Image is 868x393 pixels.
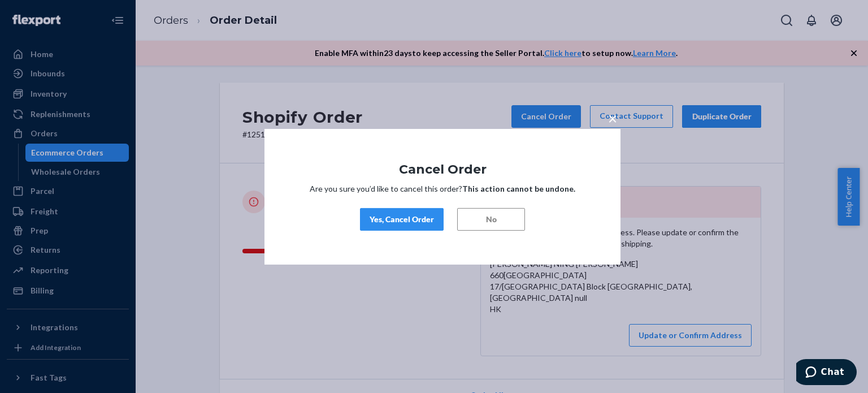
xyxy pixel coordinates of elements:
span: × [608,108,617,127]
button: No [457,208,525,231]
strong: This action cannot be undone. [462,184,575,193]
button: Yes, Cancel Order [360,208,444,231]
div: Yes, Cancel Order [370,214,434,225]
p: Are you sure you’d like to cancel this order? [298,183,587,195]
iframe: Opens a widget where you can chat to one of our agents [796,359,857,387]
h1: Cancel Order [298,162,587,176]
